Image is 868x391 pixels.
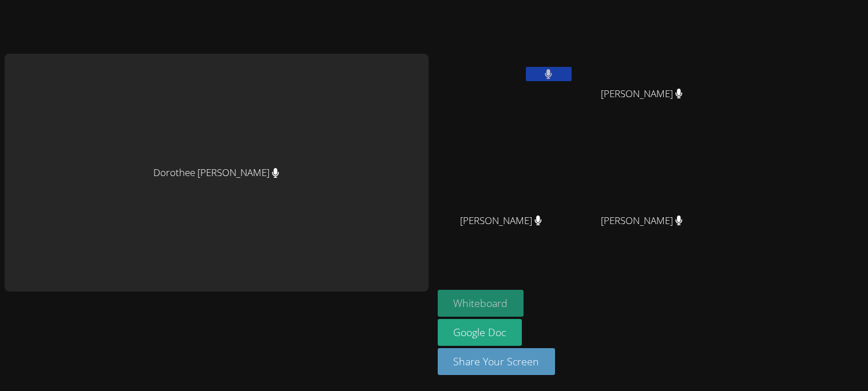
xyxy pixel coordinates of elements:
button: Whiteboard [438,290,524,317]
span: [PERSON_NAME] [601,213,683,229]
span: [PERSON_NAME] [460,213,542,229]
a: Google Doc [438,319,522,346]
span: [PERSON_NAME] [601,86,683,102]
button: Share Your Screen [438,348,556,375]
div: Dorothee [PERSON_NAME] [5,54,429,292]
